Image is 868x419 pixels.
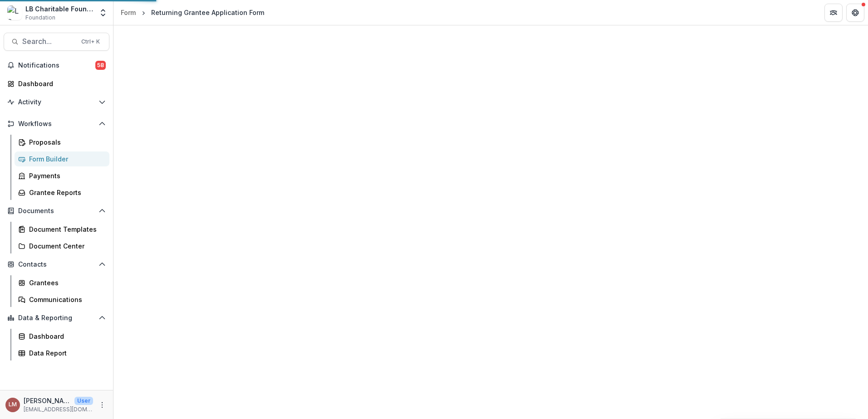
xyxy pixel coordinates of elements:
[24,405,93,414] p: [EMAIL_ADDRESS][DOMAIN_NAME]
[29,295,102,304] div: Communications
[18,62,95,69] span: Notifications
[4,311,109,325] button: Open Data & Reporting
[846,4,864,22] button: Get Help
[121,8,136,17] div: Form
[29,224,102,234] div: Document Templates
[25,14,55,22] span: Foundation
[15,275,109,290] a: Grantees
[4,117,109,131] button: Open Workflows
[15,185,109,200] a: Grantee Reports
[4,58,109,73] button: Notifications58
[4,257,109,272] button: Open Contacts
[15,329,109,344] a: Dashboard
[151,8,264,17] div: Returning Grantee Application Form
[29,137,102,147] div: Proposals
[25,4,93,14] div: LB Charitable Foundation
[24,396,71,405] p: [PERSON_NAME]
[15,135,109,150] a: Proposals
[18,120,95,128] span: Workflows
[15,168,109,183] a: Payments
[4,204,109,218] button: Open Documents
[97,4,109,22] button: Open entity switcher
[15,346,109,361] a: Data Report
[9,402,17,408] div: Loida Mendoza
[18,207,95,215] span: Documents
[22,37,76,46] span: Search...
[29,348,102,358] div: Data Report
[4,95,109,109] button: Open Activity
[18,98,95,106] span: Activity
[4,33,109,51] button: Search...
[18,79,102,88] div: Dashboard
[18,314,95,322] span: Data & Reporting
[29,188,102,197] div: Grantee Reports
[29,171,102,180] div: Payments
[4,76,109,91] a: Dashboard
[15,292,109,307] a: Communications
[15,151,109,166] a: Form Builder
[79,37,102,47] div: Ctrl + K
[15,222,109,237] a: Document Templates
[117,6,268,19] nav: breadcrumb
[97,400,108,410] button: More
[15,239,109,253] a: Document Center
[95,61,106,70] span: 58
[29,278,102,287] div: Grantees
[29,241,102,251] div: Document Center
[7,5,22,20] img: LB Charitable Foundation
[29,331,102,341] div: Dashboard
[117,6,139,19] a: Form
[74,397,93,405] p: User
[29,154,102,164] div: Form Builder
[824,4,843,22] button: Partners
[18,261,95,268] span: Contacts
